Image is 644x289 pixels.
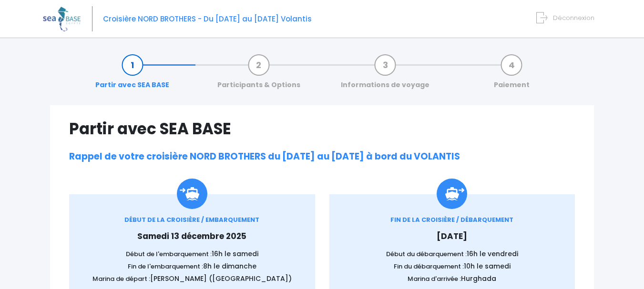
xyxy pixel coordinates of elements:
span: Hurghada [461,274,496,283]
span: Croisière NORD BROTHERS - Du [DATE] au [DATE] Volantis [103,14,312,24]
img: icon_debarquement.svg [437,179,467,209]
img: Icon_embarquement.svg [177,179,207,209]
p: Début du débarquement : [344,249,561,259]
p: Fin de l'embarquement : [83,261,301,271]
span: DÉBUT DE LA CROISIÈRE / EMBARQUEMENT [124,215,259,224]
a: Informations de voyage [336,60,434,90]
span: [PERSON_NAME] ([GEOGRAPHIC_DATA]) [150,274,292,283]
span: 8h le dimanche [203,261,256,271]
span: 16h le vendredi [467,249,518,259]
span: FIN DE LA CROISIÈRE / DÉBARQUEMENT [390,215,513,224]
h2: Rappel de votre croisière NORD BROTHERS du [DATE] au [DATE] à bord du VOLANTIS [69,151,575,162]
span: 10h le samedi [464,261,511,271]
span: 16h le samedi [212,249,258,259]
a: Paiement [489,60,534,90]
span: [DATE] [437,230,467,242]
p: Marina de départ : [83,274,301,284]
p: Début de l'embarquement : [83,249,301,259]
span: Déconnexion [553,13,594,22]
a: Participants & Options [213,60,305,90]
span: Samedi 13 décembre 2025 [137,230,246,242]
h1: Partir avec SEA BASE [69,120,575,138]
a: Partir avec SEA BASE [91,60,174,90]
p: Marina d'arrivée : [344,274,561,284]
p: Fin du débarquement : [344,261,561,271]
